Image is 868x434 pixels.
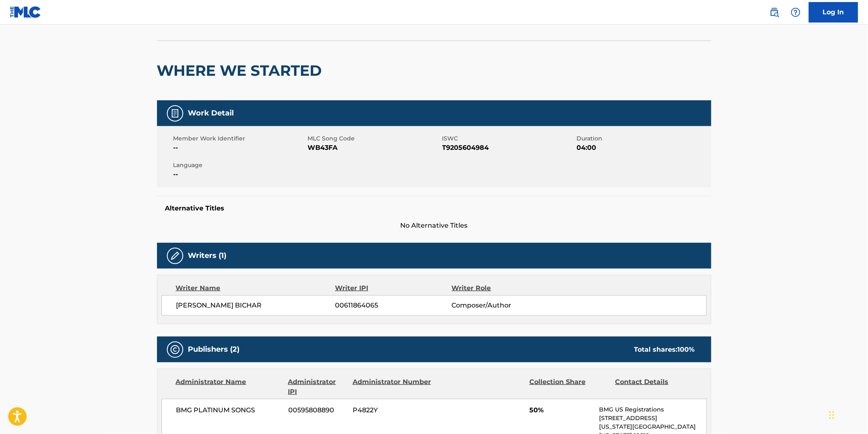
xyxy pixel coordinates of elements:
span: Member Work Identifier [173,134,306,143]
img: Work Detail [170,108,180,118]
div: Writer Name [176,283,335,293]
p: [STREET_ADDRESS] [599,414,706,423]
a: Public Search [766,4,783,20]
span: [PERSON_NAME] BICHAR [176,301,335,310]
div: Writer Role [452,283,558,293]
span: 50% [529,405,593,415]
iframe: Chat Widget [827,395,868,434]
div: Help [788,4,804,20]
h5: Publishers (2) [188,345,240,354]
span: 00595808890 [288,405,346,415]
div: Administrator Number [353,377,432,397]
h5: Work Detail [188,108,234,118]
h5: Writers (1) [188,251,227,260]
span: -- [173,170,306,179]
div: Total shares: [634,345,695,355]
span: BMG PLATINUM SONGS [176,405,282,415]
span: 04:00 [577,143,709,153]
span: 00611864065 [335,301,451,310]
div: Administrator Name [176,377,282,397]
img: Publishers [170,345,180,355]
div: Contact Details [615,377,695,397]
span: WB43FA [308,143,440,153]
span: T9205604984 [442,143,575,153]
img: help [791,7,801,17]
h5: Alternative Titles [165,204,703,212]
span: Composer/Author [452,301,558,310]
span: P4822Y [353,405,432,415]
p: BMG US Registrations [599,405,706,414]
div: Administrator IPI [288,377,346,397]
a: Log In [809,2,858,23]
span: Duration [577,134,709,143]
span: 100 % [678,346,695,353]
img: Writers [170,251,180,261]
span: -- [173,143,306,153]
img: search [770,7,779,17]
div: Drag [829,403,834,427]
span: No Alternative Titles [157,221,711,231]
span: MLC Song Code [308,134,440,143]
h2: WHERE WE STARTED [157,61,326,80]
img: MLC Logo [10,6,41,18]
span: ISWC [442,134,575,143]
span: Language [173,161,306,170]
div: Writer IPI [335,283,452,293]
div: Collection Share [529,377,609,397]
